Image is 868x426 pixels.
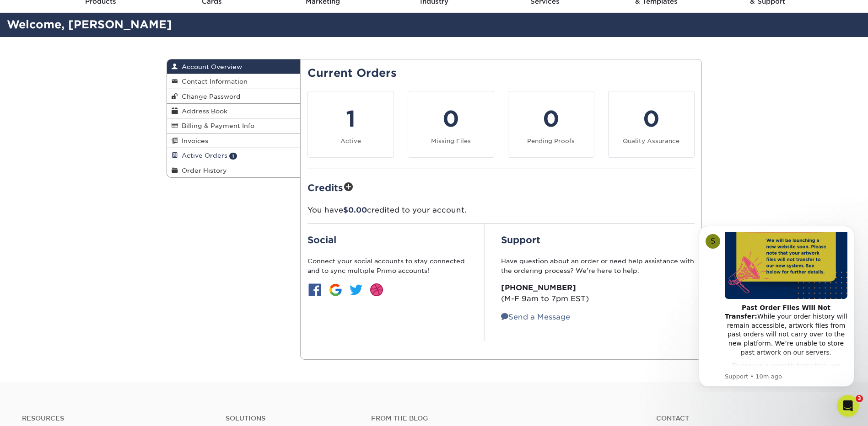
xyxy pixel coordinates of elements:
[501,234,695,245] h2: Support
[608,91,695,158] a: 0 Quality Assurance
[307,234,468,245] h2: Social
[685,218,868,392] iframe: Intercom notifications message
[178,137,208,144] span: Invoices
[40,155,162,163] p: Message from Support, sent 10m ago
[313,102,388,135] div: 1
[307,282,322,297] img: btn-facebook.jpg
[178,107,227,115] span: Address Book
[501,256,695,275] p: Have question about an order or need help assistance with the ordering process? We’re here to help:
[307,256,468,275] p: Connect your social accounts to stay connected and to sync multiple Primo accounts!
[167,148,301,163] a: Active Orders 1
[167,133,301,148] a: Invoices
[2,398,78,423] iframe: Google Customer Reviews
[501,282,695,304] p: (M-F 9am to 7pm EST)
[226,415,357,422] h4: Solutions
[167,163,301,177] a: Order History
[307,180,695,194] h2: Credits
[656,415,846,422] a: Contact
[623,138,679,144] small: Quality Assurance
[167,59,301,74] a: Account Overview
[614,102,689,135] div: 0
[178,122,254,129] span: Billing & Payment Info
[501,283,576,292] strong: [PHONE_NUMBER]
[371,415,631,422] h4: From the Blog
[178,78,248,85] span: Contact Information
[414,102,488,135] div: 0
[307,205,695,216] p: You have credited to your account.
[508,91,594,158] a: 0 Pending Proofs
[178,152,227,159] span: Active Orders
[307,67,695,80] h2: Current Orders
[40,144,162,216] div: To ensure a smooth transition, we encourage you to log in to your account and download any files ...
[501,313,570,321] a: Send a Message
[340,138,361,144] small: Active
[837,395,859,417] iframe: Intercom live chat
[178,63,242,70] span: Account Overview
[178,93,241,100] span: Change Password
[514,102,588,135] div: 0
[167,89,301,104] a: Change Password
[856,395,863,402] span: 3
[527,138,575,144] small: Pending Proofs
[167,74,301,89] a: Contact Information
[178,167,227,174] span: Order History
[369,282,384,297] img: btn-dribbble.jpg
[431,138,471,144] small: Missing Files
[22,415,212,422] h4: Resources
[307,91,394,158] a: 1 Active
[408,91,494,158] a: 0 Missing Files
[349,282,363,297] img: btn-twitter.jpg
[328,282,343,297] img: btn-google.jpg
[167,118,301,133] a: Billing & Payment Info
[343,206,367,214] span: $0.00
[167,104,301,118] a: Address Book
[229,153,237,160] span: 1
